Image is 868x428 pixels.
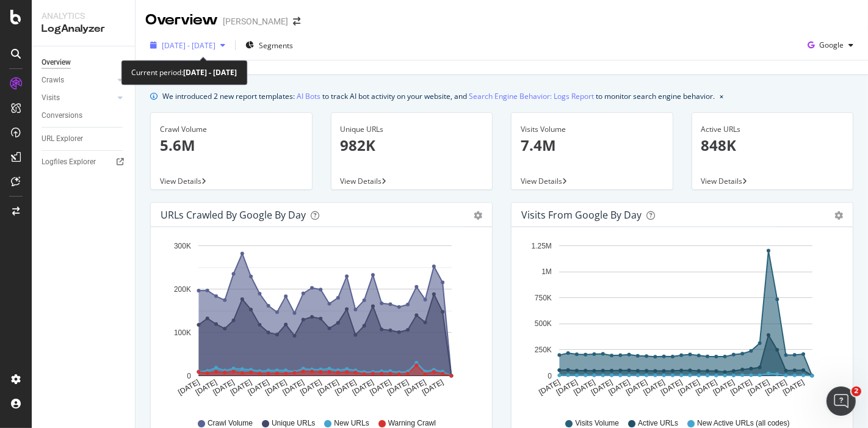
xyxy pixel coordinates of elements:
text: [DATE] [403,378,428,397]
text: [DATE] [607,378,632,397]
text: [DATE] [677,378,701,397]
div: info banner [150,90,853,103]
a: Search Engine Behavior: Logs Report [469,90,594,103]
div: We introduced 2 new report templates: to track AI bot activity on your website, and to monitor se... [162,90,715,103]
text: 200K [174,285,191,294]
text: [DATE] [229,378,253,397]
span: Segments [259,40,293,51]
text: [DATE] [642,378,667,397]
text: [DATE] [659,378,684,397]
iframe: Intercom live chat [826,386,856,416]
div: URLs Crawled by Google by day [161,209,306,221]
text: [DATE] [211,378,236,397]
text: [DATE] [729,378,753,397]
span: Google [819,40,844,50]
text: [DATE] [368,378,392,397]
text: 1M [541,268,552,277]
text: [DATE] [351,378,375,397]
div: gear [834,211,843,220]
p: 982K [341,135,483,156]
text: [DATE] [298,378,323,397]
a: Overview [42,56,126,69]
div: Overview [145,10,218,31]
text: [DATE] [316,378,341,397]
text: 0 [187,372,191,380]
span: 2 [852,386,861,396]
text: [DATE] [194,378,219,397]
div: URL Explorer [42,132,83,145]
div: Visits from Google by day [521,209,642,221]
span: View Details [701,176,743,186]
text: [DATE] [537,378,562,397]
div: Visits [42,92,60,104]
text: [DATE] [333,378,358,397]
text: [DATE] [781,378,806,397]
div: Current period: [132,66,237,80]
text: 1.25M [532,242,552,250]
a: URL Explorer [42,132,126,145]
b: [DATE] - [DATE] [184,68,237,78]
text: [DATE] [281,378,306,397]
span: View Details [521,176,562,186]
div: [PERSON_NAME] [223,15,288,27]
div: Visits Volume [521,124,664,135]
div: Analytics [42,10,125,22]
a: Visits [42,92,114,104]
div: gear [474,211,482,220]
a: Conversions [42,109,126,122]
text: [DATE] [264,378,288,397]
a: Crawls [42,74,114,87]
p: 5.6M [160,135,303,156]
span: View Details [341,176,382,186]
button: Segments [241,35,298,55]
p: 848K [701,135,844,156]
div: Overview [42,56,71,69]
a: Logfiles Explorer [42,156,126,169]
text: [DATE] [386,378,410,397]
div: LogAnalyzer [42,22,125,36]
text: [DATE] [247,378,271,397]
span: [DATE] - [DATE] [162,40,215,51]
text: 300K [174,242,191,250]
text: [DATE] [694,378,718,397]
text: [DATE] [590,378,614,397]
button: [DATE] - [DATE] [145,35,230,55]
button: close banner [717,87,726,105]
div: arrow-right-arrow-left [293,17,300,26]
div: Logfiles Explorer [42,156,96,169]
text: [DATE] [764,378,789,397]
div: Crawls [42,74,64,87]
a: AI Bots [297,90,320,103]
text: [DATE] [555,378,579,397]
p: 7.4M [521,135,664,156]
text: [DATE] [624,378,649,397]
button: Google [803,35,858,55]
text: [DATE] [712,378,736,397]
text: [DATE] [572,378,596,397]
text: 0 [548,372,552,380]
svg: A chart. [521,237,838,407]
text: [DATE] [176,378,201,397]
text: 100K [174,328,191,337]
svg: A chart. [161,237,477,407]
div: Active URLs [701,124,844,135]
text: [DATE] [421,378,445,397]
text: [DATE] [747,378,771,397]
text: 250K [535,346,552,354]
text: 750K [535,294,552,302]
span: View Details [160,176,201,186]
div: Unique URLs [341,124,483,135]
text: 500K [535,320,552,328]
div: Crawl Volume [160,124,303,135]
div: Conversions [42,109,82,122]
